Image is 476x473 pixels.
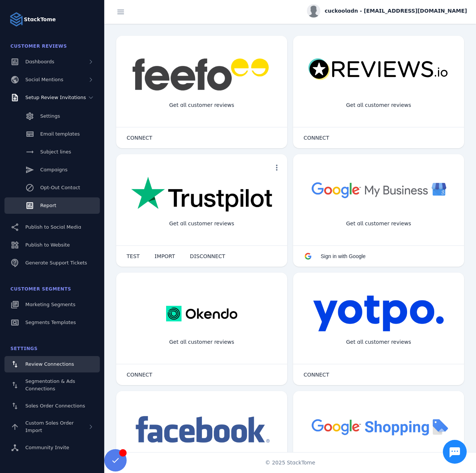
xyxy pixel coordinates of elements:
[25,224,81,230] span: Publish to Social Media
[40,131,80,137] span: Email templates
[10,44,67,49] span: Customer Reviews
[4,144,100,160] a: Subject lines
[183,249,233,264] button: DISCONNECT
[25,320,76,325] span: Segments Templates
[40,203,56,208] span: Report
[166,295,237,332] img: okendo.webp
[9,12,24,27] img: Logo image
[4,314,100,331] a: Segments Templates
[4,219,100,235] a: Publish to Social Media
[4,296,100,313] a: Marketing Segments
[325,7,467,15] span: cuckooladn - [EMAIL_ADDRESS][DOMAIN_NAME]
[127,254,140,259] span: TEST
[119,130,160,145] button: CONNECT
[25,77,63,82] span: Social Mentions
[163,95,240,115] div: Get all customer reviews
[119,367,160,382] button: CONNECT
[4,197,100,214] a: Report
[40,149,71,155] span: Subject lines
[308,177,449,203] img: googlebusiness.png
[131,413,272,447] img: facebook.png
[155,254,175,259] span: IMPORT
[25,445,69,450] span: Community Invite
[308,58,449,81] img: reviewsio.svg
[4,162,100,178] a: Campaigns
[127,372,152,377] span: CONNECT
[4,126,100,142] a: Email templates
[304,135,329,140] span: CONNECT
[25,302,75,307] span: Marketing Segments
[131,58,272,91] img: feefo.png
[10,286,71,292] span: Customer Segments
[163,332,240,352] div: Get all customer reviews
[296,249,373,264] button: Sign in with Google
[265,459,315,467] span: © 2025 StackTome
[25,378,75,391] span: Segmentation & Ads Connections
[25,420,74,433] span: Custom Sales Order Import
[4,374,100,396] a: Segmentation & Ads Connections
[10,346,38,351] span: Settings
[334,451,422,470] div: Import Products from Google
[269,160,284,175] button: more
[25,59,54,64] span: Dashboards
[163,214,240,234] div: Get all customer reviews
[4,398,100,414] a: Sales Order Connections
[4,356,100,372] a: Review Connections
[40,185,80,190] span: Opt-Out Contact
[190,254,225,259] span: DISCONNECT
[313,295,444,332] img: yotpo.png
[307,4,320,18] img: profile.jpg
[4,180,100,196] a: Opt-Out Contact
[307,4,467,18] button: cuckooladn - [EMAIL_ADDRESS][DOMAIN_NAME]
[4,439,100,456] a: Community Invite
[340,332,417,352] div: Get all customer reviews
[131,177,272,213] img: trustpilot.png
[40,167,67,172] span: Campaigns
[25,260,87,266] span: Generate Support Tickets
[321,253,366,259] span: Sign in with Google
[308,413,449,440] img: googleshopping.png
[4,237,100,253] a: Publish to Website
[304,372,329,377] span: CONNECT
[340,95,417,115] div: Get all customer reviews
[40,113,60,119] span: Settings
[24,16,56,23] strong: StackTome
[127,135,152,140] span: CONNECT
[25,403,85,409] span: Sales Order Connections
[296,130,337,145] button: CONNECT
[4,255,100,271] a: Generate Support Tickets
[119,249,147,264] button: TEST
[296,367,337,382] button: CONNECT
[4,108,100,124] a: Settings
[147,249,183,264] button: IMPORT
[25,95,86,100] span: Setup Review Invitations
[25,361,74,367] span: Review Connections
[25,242,70,248] span: Publish to Website
[340,214,417,234] div: Get all customer reviews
